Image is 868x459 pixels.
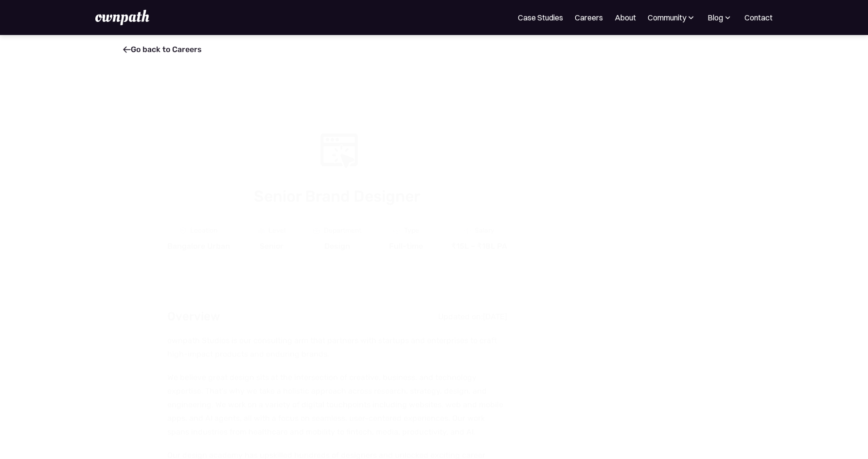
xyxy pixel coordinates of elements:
[167,185,507,208] h1: Senior Brand Designer
[744,12,773,23] a: Contact
[167,242,230,251] div: Bangalore Urban
[167,307,220,326] h2: Overview
[190,227,217,235] div: Location
[575,12,603,23] a: Careers
[167,334,507,361] p: ownpath Studios is our consulting arm that partners with startups and enterprises to craft high-i...
[404,227,419,235] div: Type
[482,312,507,321] div: [DATE]
[257,228,264,234] img: Graph Icon - Job Board X Webflow Template
[615,12,636,23] a: About
[179,227,186,235] img: Location Icon - Job Board X Webflow Template
[648,12,686,23] div: Community
[324,227,361,235] div: Department
[708,12,723,23] div: Blog
[438,312,482,321] div: Updated on:
[123,45,202,54] a: Go back to Careers
[518,12,563,23] a: Case Studies
[648,12,696,23] div: Community
[123,45,131,54] span: 
[259,242,283,251] div: Senior
[393,228,400,234] img: Clock Icon - Job Board X Webflow Template
[451,242,507,251] div: ₹15L – ₹18L PA
[463,228,470,234] img: Money Icon - Job Board X Webflow Template
[708,12,733,23] div: Blog
[167,371,507,439] p: We believe great design sits at the intersection of creative, business, and technology expertise....
[474,227,494,235] div: Salary
[313,228,320,234] img: Portfolio Icon - Job Board X Webflow Template
[268,227,285,235] div: Level
[324,242,350,251] div: Design
[389,242,423,251] div: Full-time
